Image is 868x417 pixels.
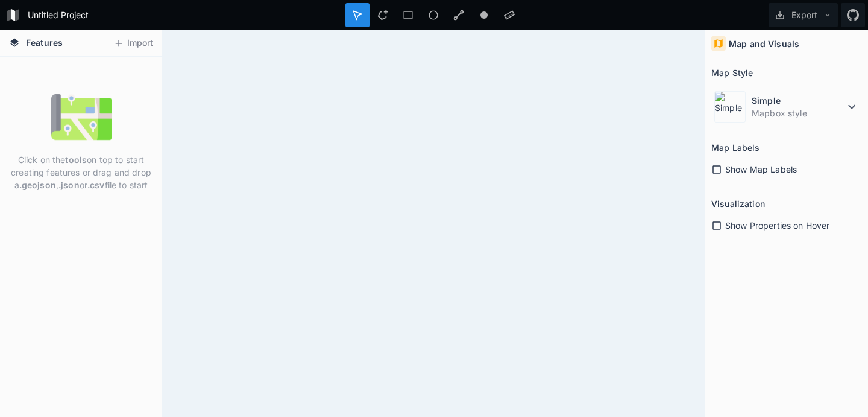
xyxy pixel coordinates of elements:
h2: Visualization [711,194,765,213]
strong: tools [65,154,87,165]
strong: .csv [87,180,105,190]
h2: Map Style [711,63,753,82]
span: Show Map Labels [725,163,797,176]
strong: .json [58,180,80,190]
button: Export [769,3,838,27]
p: Click on the on top to start creating features or drag and drop a , or file to start [9,153,153,191]
dd: Mapbox style [752,107,844,119]
dt: Simple [752,94,844,107]
h2: Map Labels [711,138,759,157]
span: Features [26,36,63,49]
h4: Map and Visuals [729,37,799,50]
button: Import [107,34,159,53]
span: Show Properties on Hover [725,219,829,232]
strong: .geojson [19,180,56,190]
img: empty [51,87,112,147]
img: Simple [714,91,746,123]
